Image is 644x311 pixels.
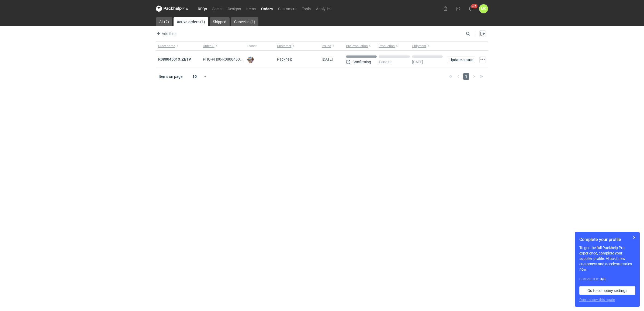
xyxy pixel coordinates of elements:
[579,297,615,302] button: Don’t show this again
[412,44,426,48] span: Shipment
[322,44,331,48] span: Issued
[210,17,230,26] a: Shipped
[158,57,191,61] a: R080045013_ZETV
[159,74,182,79] span: Items on page
[225,5,244,12] a: Designs
[247,57,254,63] img: Michał Palasek
[203,57,255,61] span: PHO-PH00-R080045013_ZETV
[378,42,411,50] button: Production
[447,57,475,63] button: Update status
[352,60,371,64] p: Confirming
[465,30,482,37] input: Search
[600,277,605,281] strong: 3 / 8
[379,60,393,64] p: Pending
[579,276,635,282] div: Completed:
[579,245,635,272] p: To get the full Packhelp Pro experience, complete your supplier profile. Attract new customers an...
[449,58,473,62] span: Update status
[320,42,344,50] button: Issued
[579,286,635,295] a: Go to company settings
[412,60,423,64] p: [DATE]
[203,44,214,48] span: Order ID
[231,17,258,26] a: Canceled (1)
[344,42,378,50] button: Pre-Production
[479,4,488,13] div: Martyna Kasperska
[258,5,275,12] a: Orders
[411,42,445,50] button: Shipment
[247,44,257,48] span: Owner
[479,4,488,13] button: MK
[466,4,475,13] button: 67
[479,57,486,63] button: Actions
[463,73,469,80] span: 1
[275,42,320,50] button: Customer
[186,73,203,80] div: 10
[244,5,258,12] a: Items
[201,42,245,50] button: Order ID
[158,44,175,48] span: Order name
[631,234,638,241] button: Skip for now
[313,5,334,12] a: Analytics
[277,44,291,48] span: Customer
[174,17,208,26] a: Active orders (1)
[579,236,635,243] h1: Complete your profile
[210,5,225,12] a: Specs
[299,5,313,12] a: Tools
[156,42,201,50] button: Order name
[156,17,172,26] a: All (2)
[322,57,333,61] span: 24/03/2025
[155,30,177,37] span: Add filter
[346,44,368,48] span: Pre-Production
[155,30,177,37] button: Add filter
[379,44,395,48] span: Production
[195,5,210,12] a: RFQs
[277,57,292,61] span: Packhelp
[156,5,188,12] svg: Packhelp Pro
[275,5,299,12] a: Customers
